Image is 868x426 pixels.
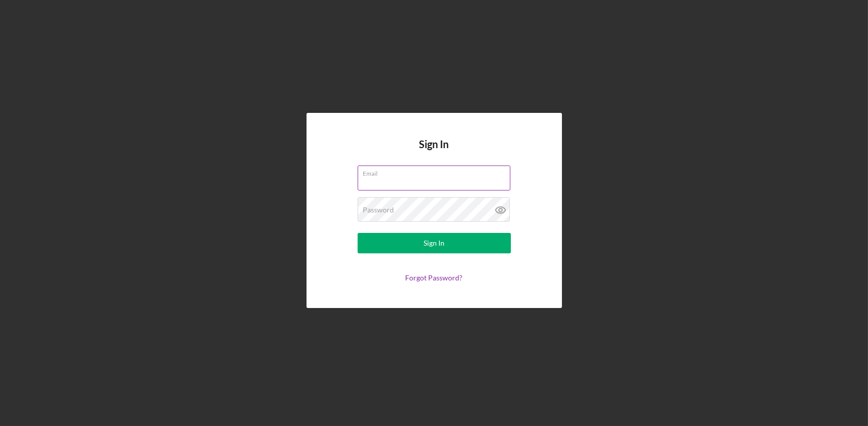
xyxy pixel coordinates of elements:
[406,273,463,282] a: Forgot Password?
[363,166,510,177] label: Email
[419,138,449,165] h4: Sign In
[358,233,511,253] button: Sign In
[363,206,394,214] label: Password
[424,233,444,253] div: Sign In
